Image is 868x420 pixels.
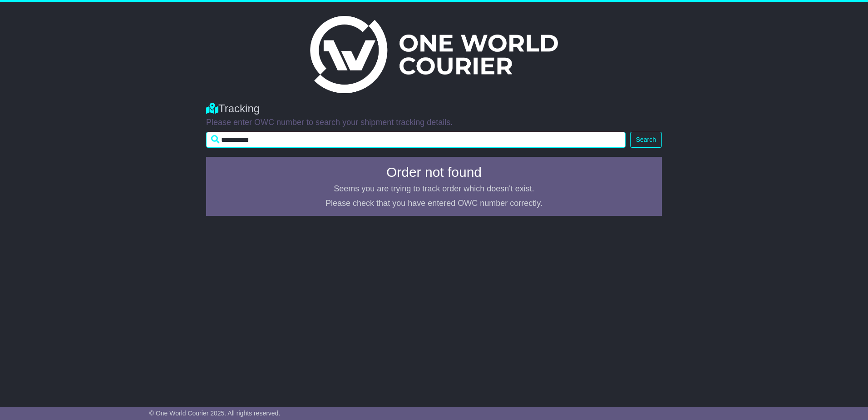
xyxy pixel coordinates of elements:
[206,118,662,128] p: Please enter OWC number to search your shipment tracking details.
[212,199,656,209] p: Please check that you have entered OWC number correctly.
[212,184,656,194] p: Seems you are trying to track order which doesn't exist.
[630,132,662,148] button: Search
[206,102,662,115] div: Tracking
[149,410,281,417] span: © One World Courier 2025. All rights reserved.
[310,16,558,93] img: Light
[212,165,656,180] h4: Order not found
